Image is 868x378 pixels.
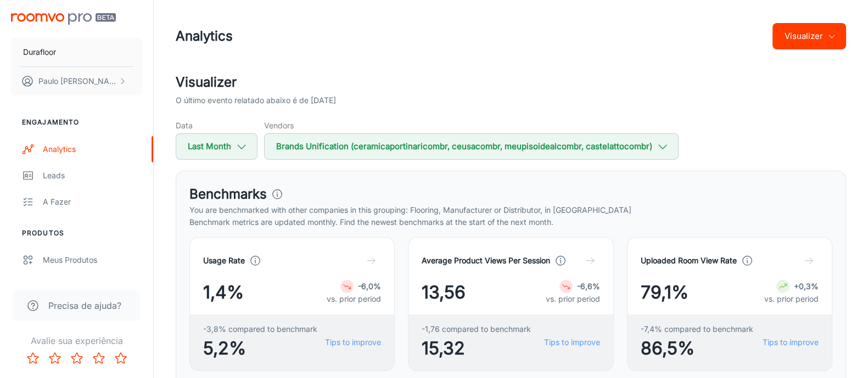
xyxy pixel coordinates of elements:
div: A fazer [43,196,142,208]
h4: Average Product Views Per Session [422,255,550,267]
span: 5,2% [203,335,317,362]
h4: Usage Rate [203,255,245,267]
p: You are benchmarked with other companies in this grouping: Flooring, Manufacturer or Distributor,... [189,204,832,216]
p: vs. prior period [546,293,600,305]
strong: +0,3% [794,281,819,291]
h5: Data [176,120,257,131]
h1: Analytics [176,26,233,46]
span: 79,1% [641,279,688,306]
span: Precisa de ajuda? [48,299,121,312]
h3: Benchmarks [189,184,267,204]
a: Tips to improve [763,336,819,348]
p: O último evento relatado abaixo é de [DATE] [176,94,336,106]
h4: Uploaded Room View Rate [641,255,737,267]
a: Tips to improve [544,336,600,348]
span: -1,76 compared to benchmark [422,323,531,335]
button: Rate 3 star [66,347,88,369]
p: Benchmark metrics are updated monthly. Find the newest benchmarks at the start of the next month. [189,216,832,228]
div: Leads [43,170,142,182]
button: Rate 1 star [22,347,44,369]
span: 86,5% [641,335,753,362]
h5: Vendors [264,120,679,131]
span: 1,4% [203,279,244,306]
p: Durafloor [23,46,56,58]
button: Last Month [176,133,257,160]
button: Brands Unification (ceramicaportinaricombr, ceusacombr, meupisoidealcombr, castelattocombr) [264,133,679,160]
h2: Visualizer [176,72,846,92]
button: Rate 5 star [110,347,132,369]
button: Durafloor [11,38,142,66]
span: 13,56 [422,279,466,306]
div: Analytics [43,143,142,155]
strong: -6,0% [358,281,381,291]
button: Rate 4 star [88,347,110,369]
span: 15,32 [422,335,531,362]
p: vs. prior period [327,293,381,305]
span: -3,8% compared to benchmark [203,323,317,335]
p: Avalie sua experiência [9,334,144,347]
button: Paulo [PERSON_NAME] [11,67,142,95]
div: Meus Produtos [43,254,142,266]
img: Roomvo PRO Beta [11,13,116,25]
a: Tips to improve [325,336,381,348]
p: vs. prior period [764,293,819,305]
span: -7,4% compared to benchmark [641,323,753,335]
button: Rate 2 star [44,347,66,369]
button: Visualizer [772,23,846,49]
strong: -6,6% [577,281,600,291]
p: Paulo [PERSON_NAME] [38,75,116,87]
